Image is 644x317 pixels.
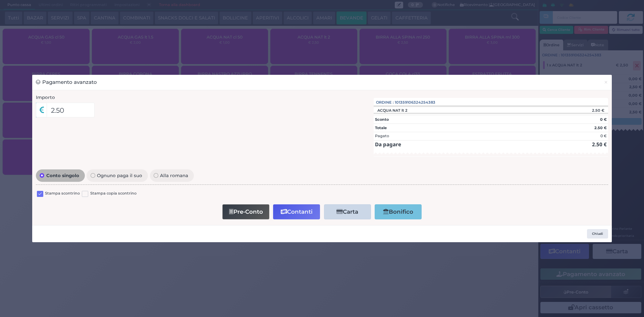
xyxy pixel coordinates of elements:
[375,125,387,130] strong: Totale
[395,100,435,105] span: 101359106324254383
[376,100,394,105] span: Ordine :
[375,117,389,122] strong: Sconto
[36,94,55,101] label: Importo
[95,173,144,178] span: Ognuno paga il suo
[45,191,80,197] label: Stampa scontrino
[44,173,81,178] span: Conto singolo
[158,173,190,178] span: Alla romana
[587,229,608,239] button: Chiudi
[47,103,95,117] input: Es. 30.99
[592,141,607,148] strong: 2.50 €
[600,75,612,90] button: Chiudi
[374,108,411,113] div: ACQUA NAT lt 2
[549,108,608,113] div: 2.50 €
[273,204,320,219] button: Contanti
[604,78,608,86] span: ×
[375,204,422,219] button: Bonifico
[375,141,401,148] strong: Da pagare
[324,204,371,219] button: Carta
[600,133,607,139] div: 0 €
[222,204,269,219] button: Pre-Conto
[600,117,607,122] strong: 0 €
[90,191,137,197] label: Stampa copia scontrino
[36,78,97,86] h3: Pagamento avanzato
[375,133,389,139] div: Pagato
[594,125,607,130] strong: 2.50 €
